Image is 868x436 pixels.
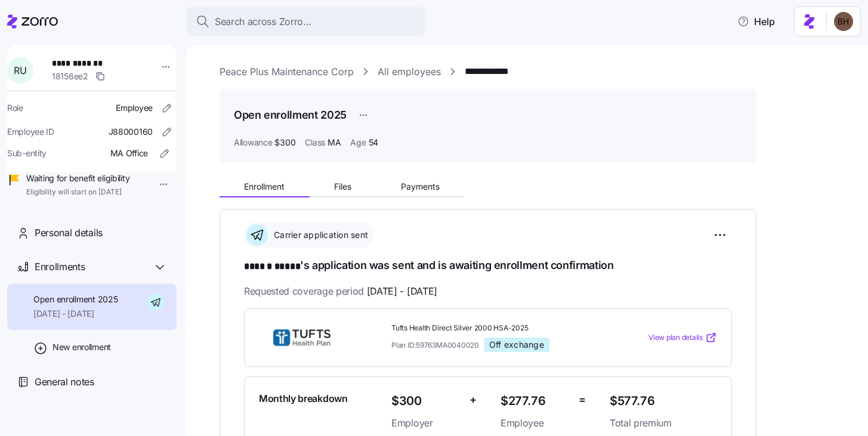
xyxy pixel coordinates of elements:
button: Search across Zorro... [186,7,425,36]
span: Search across Zorro... [215,14,311,29]
img: THP Direct [259,324,345,351]
span: Waiting for benefit eligibility [26,172,129,184]
span: Employer [391,416,460,431]
span: Eligibility will start on [DATE] [26,187,129,197]
span: Requested coverage period [244,284,437,299]
a: All employees [378,64,441,79]
span: [DATE] - [DATE] [33,308,118,320]
span: Class [305,137,325,149]
button: Help [728,10,784,33]
span: + [469,391,477,409]
span: Age [350,137,366,149]
img: c3c218ad70e66eeb89914ccc98a2927c [834,12,853,31]
span: Files [334,183,351,191]
span: Payments [401,183,440,191]
span: Off exchange [489,339,544,350]
span: 54 [369,137,378,149]
span: Carrier application sent [270,229,368,241]
span: Sub-entity [7,147,47,159]
span: Enrollment [244,183,285,191]
span: $277.76 [501,391,569,411]
span: 18156ee2 [52,70,88,82]
span: Monthly breakdown [259,391,348,406]
span: $577.76 [610,391,717,411]
span: Role [7,102,23,114]
span: [DATE] - [DATE] [367,284,437,299]
span: MA Office [110,147,148,159]
span: R U [14,66,26,75]
h1: Open enrollment 2025 [234,107,347,122]
span: Employee [501,416,569,431]
span: MA [328,137,341,149]
a: View plan details [648,332,717,344]
span: $300 [391,391,460,411]
span: $300 [274,137,295,149]
span: General notes [35,375,94,389]
span: J88000160 [109,126,153,138]
span: = [579,391,586,409]
span: Allowance [234,137,272,149]
span: Personal details [35,225,103,240]
span: Employee [116,102,153,114]
a: Peace Plus Maintenance Corp [220,64,354,79]
span: Plan ID: 59763MA0040020 [391,340,479,350]
span: Employee ID [7,126,54,138]
span: Total premium [610,416,717,431]
span: Help [737,14,775,29]
span: New enrollment [52,341,111,353]
h1: 's application was sent and is awaiting enrollment confirmation [244,258,732,274]
span: Enrollments [35,259,85,274]
span: Open enrollment 2025 [33,293,118,305]
span: Tufts Health Direct Silver 2000 HSA-2025 [391,323,600,333]
span: View plan details [648,332,703,344]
